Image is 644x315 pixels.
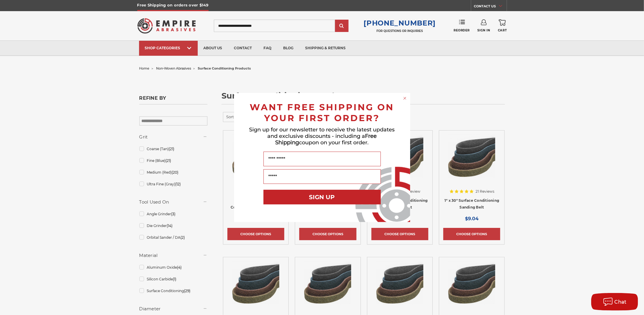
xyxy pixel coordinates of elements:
span: Free Shipping [275,133,377,146]
button: Close dialog [402,95,408,101]
button: Chat [591,293,638,311]
span: Sign up for our newsletter to receive the latest updates and exclusive discounts - including a co... [249,126,395,146]
span: WANT FREE SHIPPING ON YOUR FIRST ORDER? [250,102,394,123]
button: SIGN UP [263,190,381,204]
span: Chat [615,299,627,305]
